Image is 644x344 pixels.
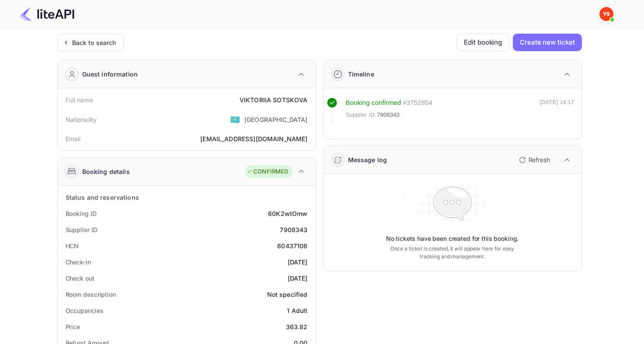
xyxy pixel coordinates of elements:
div: Supplier ID [66,225,97,234]
div: 7908343 [280,225,307,234]
span: 7908343 [377,111,400,119]
div: Occupancies [66,306,104,315]
div: Message log [348,155,387,164]
button: Create new ticket [513,34,581,51]
div: [EMAIL_ADDRESS][DOMAIN_NAME] [200,134,307,143]
p: Once a ticket is created, it will appear here for easy tracking and management. [383,245,522,261]
div: # 3752854 [403,98,432,108]
div: 363.82 [286,322,308,331]
img: Yandex Support [599,7,613,21]
div: Price [66,322,80,331]
div: Guest information [82,69,138,79]
div: 1 Adult [287,306,307,315]
button: Edit booking [456,34,509,51]
div: [GEOGRAPHIC_DATA] [244,115,308,124]
div: [DATE] [288,274,308,283]
div: Room description [66,290,116,299]
div: VIKTORIIA SOTSKOVA [240,95,308,104]
div: Status and reservations [66,193,139,202]
div: Check out [66,274,94,283]
img: LiteAPI Logo [19,7,74,21]
div: Email [66,134,81,143]
div: Nationality [66,115,97,124]
button: Refresh [514,153,553,167]
div: Timeline [348,69,374,79]
div: 60437108 [277,241,307,250]
div: Booking confirmed [346,98,401,108]
div: Booking ID [66,209,97,218]
div: Not specified [267,290,308,299]
span: Supplier ID: [346,111,376,119]
div: CONFIRMED [247,167,288,176]
div: Booking details [82,167,130,176]
p: Refresh [529,155,550,164]
div: Back to search [72,38,116,47]
p: No tickets have been created for this booking. [386,234,519,243]
div: HCN [66,241,79,250]
div: [DATE] 14:17 [540,98,574,123]
div: 60K2wtOmw [268,209,307,218]
span: United States [230,111,240,127]
div: Full name [66,95,93,104]
div: [DATE] [288,257,308,267]
div: Check-in [66,257,91,267]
